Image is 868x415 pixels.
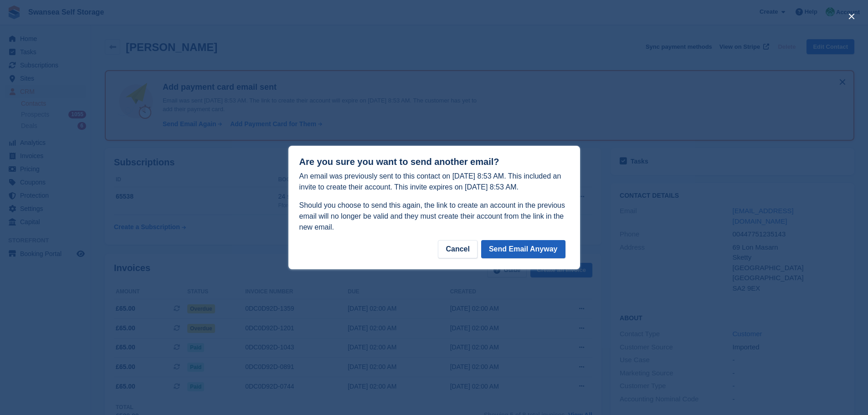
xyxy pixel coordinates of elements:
button: Send Email Anyway [481,240,565,258]
p: An email was previously sent to this contact on [DATE] 8:53 AM. This included an invite to create... [299,171,569,193]
h1: Are you sure you want to send another email? [299,157,569,167]
button: close [844,9,859,24]
div: Cancel [438,240,477,258]
p: Should you choose to send this again, the link to create an account in the previous email will no... [299,200,569,233]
